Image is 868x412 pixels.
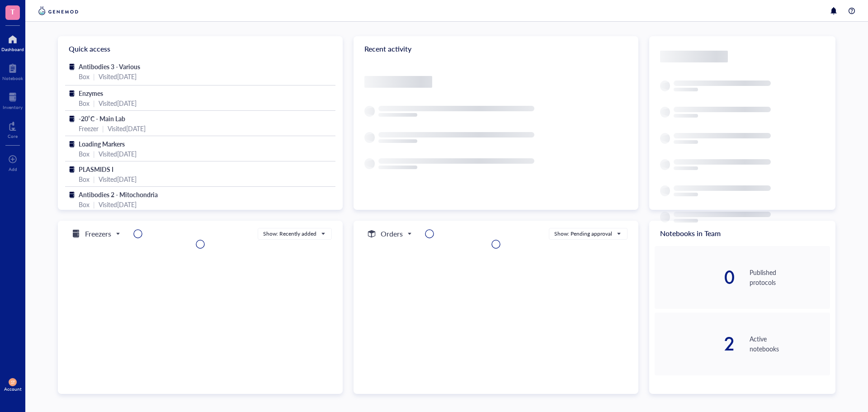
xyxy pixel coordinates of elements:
[10,6,15,17] span: T
[93,98,95,108] div: |
[1,32,24,52] a: Dashboard
[655,335,735,353] div: 2
[79,199,90,209] div: Box
[4,386,22,392] div: Account
[99,98,137,108] div: Visited [DATE]
[649,221,835,246] div: Notebooks in Team
[102,123,104,133] div: |
[79,98,90,108] div: Box
[79,139,125,148] span: Loading Markers
[79,89,103,98] span: Enzymes
[3,90,23,110] a: Inventory
[1,47,24,52] div: Dashboard
[79,114,125,123] span: -20˚C - Main Lab
[750,334,830,354] div: Active notebooks
[93,149,95,159] div: |
[36,5,80,16] img: genemod-logo
[3,104,23,110] div: Inventory
[2,61,23,81] a: Notebook
[58,36,343,62] div: Quick access
[79,149,90,159] div: Box
[108,123,146,133] div: Visited [DATE]
[99,149,137,159] div: Visited [DATE]
[93,199,95,209] div: |
[79,190,158,199] span: Antibodies 2 - Mitochondria
[9,166,17,172] div: Add
[8,133,18,139] div: Core
[79,123,99,133] div: Freezer
[8,119,18,139] a: Core
[99,174,137,184] div: Visited [DATE]
[655,268,735,286] div: 0
[79,71,90,81] div: Box
[93,174,95,184] div: |
[79,174,90,184] div: Box
[554,230,612,238] div: Show: Pending approval
[10,380,15,385] span: ST
[2,76,23,81] div: Notebook
[354,36,638,62] div: Recent activity
[99,199,137,209] div: Visited [DATE]
[381,228,403,239] h5: Orders
[99,71,137,81] div: Visited [DATE]
[85,228,111,239] h5: Freezers
[79,165,113,174] span: PLASMIDS I
[93,71,95,81] div: |
[750,267,830,287] div: Published protocols
[79,62,140,71] span: Antibodies 3 - Various
[263,230,316,238] div: Show: Recently added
